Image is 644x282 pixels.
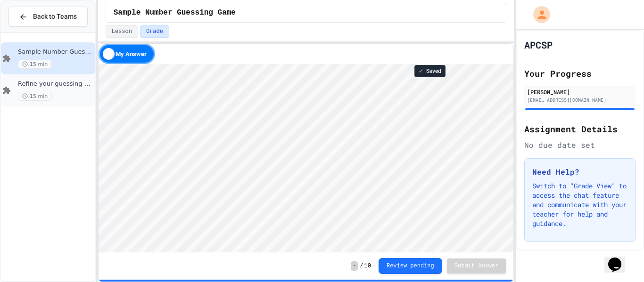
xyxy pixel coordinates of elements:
[524,38,553,51] h1: APCSP
[8,7,88,27] button: Back to Teams
[524,67,636,80] h2: Your Progress
[364,262,371,270] span: 10
[447,258,506,274] button: Submit Answer
[524,139,636,151] div: No due date set
[114,7,236,18] span: Sample Number Guessing Game
[360,262,363,270] span: /
[140,25,169,38] button: Grade
[532,181,627,228] p: Switch to "Grade View" to access the chat feature and communicate with your teacher for help and ...
[379,258,442,274] button: Review pending
[18,80,93,88] span: Refine your guessing Game
[419,67,423,75] span: ✓
[527,97,633,104] div: [EMAIL_ADDRESS][DOMAIN_NAME]
[524,122,636,136] h2: Assignment Details
[454,262,499,270] span: Submit Answer
[33,12,77,22] span: Back to Teams
[351,261,358,271] span: -
[106,25,138,38] button: Lesson
[426,67,441,75] span: Saved
[18,92,52,101] span: 15 min
[18,48,93,56] span: Sample Number Guessing Game
[99,64,514,252] iframe: Snap! Programming Environment
[604,244,635,273] iframe: chat widget
[18,60,52,69] span: 15 min
[523,4,553,25] div: My Account
[527,88,633,96] div: [PERSON_NAME]
[532,166,627,177] h3: Need Help?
